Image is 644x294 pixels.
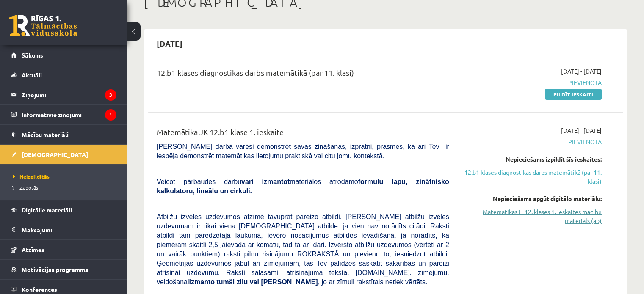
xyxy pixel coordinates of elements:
[13,184,119,191] a: Izlabotās
[11,220,116,239] a: Maksājumi
[216,278,318,286] b: tumši zilu vai [PERSON_NAME]
[462,207,602,225] a: Matemātikas I - 12. klases 1. ieskaites mācību materiāls (ab)
[11,105,116,124] a: Informatīvie ziņojumi1
[22,105,116,124] legend: Informatīvie ziņojumi
[189,278,215,286] b: izmanto
[13,173,119,180] a: Neizpildītās
[22,286,57,293] span: Konferences
[9,15,77,36] a: Rīgas 1. Tālmācības vidusskola
[11,260,116,279] a: Motivācijas programma
[22,51,43,59] span: Sākums
[22,71,42,79] span: Aktuāli
[105,109,116,121] i: 1
[157,126,449,142] div: Matemātika JK 12.b1 klase 1. ieskaite
[241,178,290,185] b: vari izmantot
[11,145,116,164] a: [DEMOGRAPHIC_DATA]
[157,143,449,159] span: [PERSON_NAME] darbā varēsi demonstrēt savas zināšanas, izpratni, prasmes, kā arī Tev ir iespēja d...
[22,206,72,214] span: Digitālie materiāli
[157,178,449,195] span: Veicot pārbaudes darbu materiālos atrodamo
[157,178,449,195] b: formulu lapu, zinātnisko kalkulatoru, lineālu un cirkuli.
[462,155,602,164] div: Nepieciešams izpildīt šīs ieskaites:
[11,200,116,220] a: Digitālie materiāli
[545,89,602,100] a: Pildīt ieskaiti
[157,67,449,82] div: 12.b1 klases diagnostikas darbs matemātikā (par 11. klasi)
[462,168,602,186] a: 12.b1 klases diagnostikas darbs matemātikā (par 11. klasi)
[561,126,602,135] span: [DATE] - [DATE]
[22,220,116,239] legend: Maksājumi
[22,131,69,138] span: Mācību materiāli
[105,89,116,101] i: 3
[157,213,449,286] span: Atbilžu izvēles uzdevumos atzīmē tavuprāt pareizo atbildi. [PERSON_NAME] atbilžu izvēles uzdevuma...
[11,65,116,85] a: Aktuāli
[22,151,88,158] span: [DEMOGRAPHIC_DATA]
[13,184,38,191] span: Izlabotās
[11,125,116,144] a: Mācību materiāli
[11,45,116,65] a: Sākums
[561,67,602,76] span: [DATE] - [DATE]
[13,173,50,180] span: Neizpildītās
[11,240,116,259] a: Atzīmes
[148,33,191,53] h2: [DATE]
[462,78,602,87] span: Pievienota
[462,137,602,146] span: Pievienota
[22,85,116,104] legend: Ziņojumi
[11,85,116,104] a: Ziņojumi3
[22,266,88,273] span: Motivācijas programma
[462,194,602,203] div: Nepieciešams apgūt digitālo materiālu:
[22,246,44,253] span: Atzīmes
